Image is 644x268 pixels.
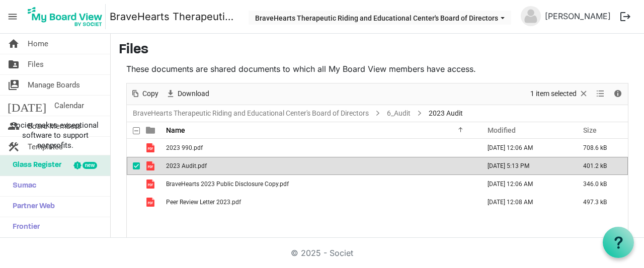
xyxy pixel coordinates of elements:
td: February 28, 2025 12:08 AM column header Modified [477,193,573,211]
td: checkbox [127,157,140,175]
td: 401.2 kB is template cell column header Size [573,157,628,175]
span: switch_account [8,75,20,95]
a: BraveHearts Therapeutic Riding and Educational Center's Board of Directors [131,107,371,120]
button: Download [164,87,211,100]
td: is template cell column header type [140,175,163,193]
td: 2023 990.pdf is template cell column header Name [163,139,477,157]
span: 2023 Audit.pdf [166,162,207,169]
a: 6_Audit [385,107,413,120]
a: [PERSON_NAME] [541,6,615,26]
span: Download [177,87,210,100]
span: Calendar [54,96,84,116]
div: Clear selection [527,83,592,105]
span: Societ makes exceptional software to support nonprofits. [5,120,106,150]
span: Sumac [8,176,36,196]
span: Copy [141,87,159,100]
span: menu [3,7,22,26]
div: new [83,162,97,169]
button: BraveHearts Therapeutic Riding and Educational Center's Board of Directors dropdownbutton [249,11,511,25]
td: Peer Review Letter 2023.pdf is template cell column header Name [163,193,477,211]
td: BraveHearts 2023 Public Disclosure Copy.pdf is template cell column header Name [163,175,477,193]
span: Size [583,126,597,134]
span: folder_shared [8,54,20,74]
div: Copy [127,83,162,105]
button: View dropdownbutton [594,87,606,100]
span: Name [166,126,185,134]
span: home [8,34,20,54]
td: 497.3 kB is template cell column header Size [573,193,628,211]
td: February 28, 2025 12:06 AM column header Modified [477,139,573,157]
button: Details [611,87,625,100]
span: Frontier [8,217,40,237]
h3: Files [119,42,636,59]
td: February 28, 2025 12:06 AM column header Modified [477,175,573,193]
span: Partner Web [8,197,55,217]
td: checkbox [127,175,140,193]
button: Copy [129,87,160,100]
td: checkbox [127,193,140,211]
span: Peer Review Letter 2023.pdf [166,199,241,206]
a: My Board View Logo [25,4,110,29]
span: Modified [488,126,516,134]
div: Download [162,83,213,105]
a: © 2025 - Societ [291,248,353,258]
td: is template cell column header type [140,193,163,211]
td: checkbox [127,139,140,157]
td: 346.0 kB is template cell column header Size [573,175,628,193]
span: Home [28,34,48,54]
span: 1 item selected [529,87,578,100]
p: These documents are shared documents to which all My Board View members have access. [126,63,628,75]
td: 2023 Audit.pdf is template cell column header Name [163,157,477,175]
td: is template cell column header type [140,157,163,175]
td: is template cell column header type [140,139,163,157]
img: My Board View Logo [25,4,106,29]
div: Details [609,83,626,105]
span: Files [28,54,44,74]
button: logout [615,6,636,27]
td: 708.6 kB is template cell column header Size [573,139,628,157]
span: BraveHearts 2023 Public Disclosure Copy.pdf [166,181,289,188]
img: no-profile-picture.svg [521,6,541,26]
div: View [592,83,609,105]
button: Selection [529,87,591,100]
span: Manage Boards [28,75,80,95]
span: 2023 990.pdf [166,144,203,151]
td: May 06, 2025 5:13 PM column header Modified [477,157,573,175]
span: 2023 Audit [427,107,465,120]
span: Glass Register [8,155,61,175]
span: [DATE] [8,96,46,116]
a: BraveHearts Therapeutic Riding and Educational Center's Board of Directors [110,7,238,27]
